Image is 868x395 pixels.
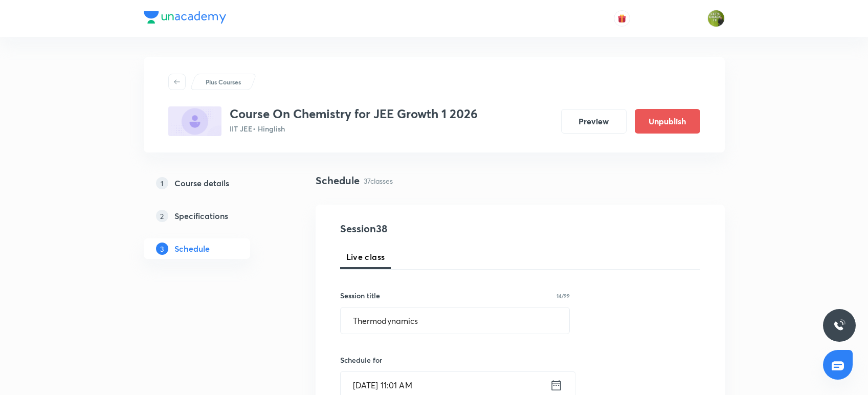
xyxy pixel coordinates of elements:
[230,106,478,121] h3: Course On Chemistry for JEE Growth 1 2026
[144,206,283,226] a: 2Specifications
[174,210,228,222] h5: Specifications
[341,308,570,334] input: A great title is short, clear and descriptive
[614,10,630,27] button: avatar
[206,77,241,86] p: Plus Courses
[168,106,221,136] img: 0366B5F7-30BD-46CD-B150-A771C74CD8E9_plus.png
[156,243,168,255] p: 3
[346,251,385,263] span: Live class
[156,177,168,189] p: 1
[174,243,210,255] h5: Schedule
[340,221,527,236] h4: Session 38
[144,11,226,26] a: Company Logo
[316,173,360,188] h4: Schedule
[707,10,725,27] img: Gaurav Uppal
[635,109,700,134] button: Unpublish
[340,290,380,301] h6: Session title
[617,14,627,23] img: avatar
[340,355,570,365] h6: Schedule for
[144,173,283,193] a: 1Course details
[557,293,570,298] p: 14/99
[156,210,168,222] p: 2
[561,109,627,134] button: Preview
[833,319,845,332] img: ttu
[174,177,229,189] h5: Course details
[230,123,478,134] p: IIT JEE • Hinglish
[364,175,393,186] p: 37 classes
[144,11,226,24] img: Company Logo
